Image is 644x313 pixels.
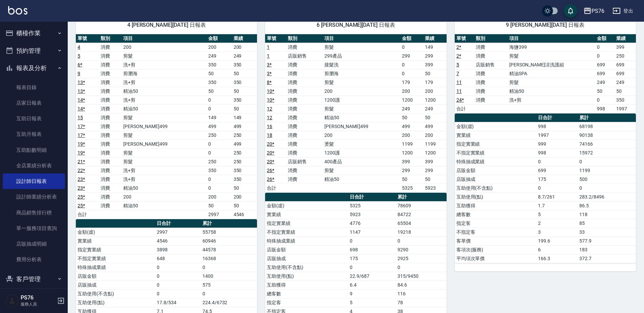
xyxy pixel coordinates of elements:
[578,210,636,219] td: 118
[286,87,323,96] td: 消費
[455,192,536,201] td: 互助使用(點)
[615,34,636,43] th: 業績
[348,193,396,202] th: 日合計
[232,157,257,166] td: 250
[423,175,446,184] td: 50
[76,228,155,236] td: 金額(虛)
[286,104,323,113] td: 消費
[595,87,615,96] td: 50
[348,228,396,236] td: 1147
[400,131,423,140] td: 200
[78,71,80,76] a: 9
[78,53,80,59] a: 5
[232,201,257,210] td: 50
[578,140,636,148] td: 74166
[323,78,400,87] td: 剪髮
[232,96,257,104] td: 350
[3,205,65,221] a: 商品銷售排行榜
[400,157,423,166] td: 399
[323,104,400,113] td: 剪髮
[207,184,232,192] td: 0
[396,201,446,210] td: 78609
[423,43,446,51] td: 149
[400,34,423,43] th: 金額
[323,87,400,96] td: 200
[423,60,446,69] td: 399
[201,228,257,236] td: 55758
[99,192,122,201] td: 消費
[99,184,122,192] td: 消費
[578,131,636,140] td: 90138
[455,140,536,148] td: 指定實業績
[3,252,65,267] a: 費用分析表
[323,51,400,60] td: 299產品
[286,34,323,43] th: 類別
[536,131,578,140] td: 1997
[423,51,446,60] td: 299
[122,69,206,78] td: 剪瀏海
[615,96,636,104] td: 350
[578,166,636,175] td: 1199
[615,69,636,78] td: 699
[536,148,578,157] td: 998
[423,34,446,43] th: 業績
[286,113,323,122] td: 消費
[595,51,615,60] td: 0
[536,175,578,184] td: 175
[207,104,232,113] td: 0
[536,219,578,228] td: 2
[536,210,578,219] td: 5
[122,192,206,201] td: 200
[455,122,536,131] td: 金額(虛)
[3,236,65,252] a: 店販抽成明細
[595,96,615,104] td: 0
[232,148,257,157] td: 250
[207,131,232,140] td: 250
[323,140,400,148] td: 燙髮
[265,34,286,43] th: 單號
[207,166,232,175] td: 350
[508,96,595,104] td: 洗+剪
[99,34,122,43] th: 類別
[286,78,323,87] td: 消費
[455,219,536,228] td: 指定客
[400,96,423,104] td: 1200
[3,24,65,42] button: 櫃檯作業
[400,148,423,157] td: 1200
[455,175,536,184] td: 店販抽成
[323,43,400,51] td: 剪髮
[595,43,615,51] td: 0
[508,43,595,51] td: 海鹽399
[423,69,446,78] td: 50
[423,166,446,175] td: 299
[265,184,286,192] td: 合計
[400,184,423,192] td: 5325
[508,51,595,60] td: 剪髮
[99,78,122,87] td: 消費
[3,189,65,205] a: 設計師業績分析表
[122,113,206,122] td: 剪髮
[232,140,257,148] td: 499
[508,60,595,69] td: [PERSON_NAME]涼洗護組
[423,113,446,122] td: 50
[122,122,206,131] td: [PERSON_NAME]499
[400,60,423,69] td: 0
[595,69,615,78] td: 699
[3,59,65,77] button: 報表及分析
[84,22,249,28] span: 4 [PERSON_NAME][DATE] 日報表
[99,157,122,166] td: 消費
[423,184,446,192] td: 5923
[536,140,578,148] td: 999
[508,34,595,43] th: 項目
[265,201,348,210] td: 金額(虛)
[232,69,257,78] td: 50
[323,157,400,166] td: 400產品
[455,210,536,219] td: 總客數
[423,140,446,148] td: 1199
[3,80,65,95] a: 報表目錄
[265,228,348,236] td: 不指定實業績
[615,43,636,51] td: 399
[400,140,423,148] td: 1199
[232,43,257,51] td: 200
[455,34,636,113] table: a dense table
